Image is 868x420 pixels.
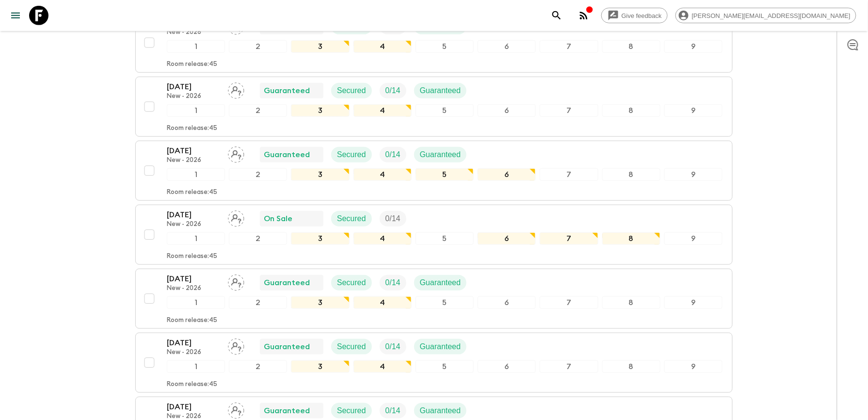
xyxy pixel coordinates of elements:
[420,85,461,97] p: Guaranteed
[602,232,660,245] div: 8
[337,213,366,225] p: Secured
[167,40,225,53] div: 1
[540,232,598,245] div: 7
[380,147,406,162] div: Trip Fill
[167,104,225,117] div: 1
[354,168,412,181] div: 4
[337,405,366,417] p: Secured
[354,232,412,245] div: 4
[602,168,660,181] div: 8
[264,341,310,353] p: Guaranteed
[380,403,406,419] div: Trip Fill
[264,405,310,417] p: Guaranteed
[228,277,244,285] span: Assign pack leader
[380,339,406,355] div: Trip Fill
[420,149,461,161] p: Guaranteed
[386,85,401,97] p: 0 / 14
[380,275,406,291] div: Trip Fill
[167,209,220,221] p: [DATE]
[354,104,412,117] div: 4
[664,104,723,117] div: 9
[6,6,25,25] button: menu
[167,285,220,292] p: New - 2026
[229,104,287,117] div: 2
[540,168,598,181] div: 7
[228,341,244,349] span: Assign pack leader
[167,232,225,245] div: 1
[135,205,733,265] button: [DATE]New - 2026Assign pack leaderOn SaleSecuredTrip Fill123456789Room release:45
[602,360,660,373] div: 8
[386,277,401,289] p: 0 / 14
[664,360,723,373] div: 9
[228,85,244,93] span: Assign pack leader
[354,40,412,53] div: 4
[229,296,287,309] div: 2
[380,211,406,226] div: Trip Fill
[291,232,349,245] div: 3
[540,40,598,53] div: 7
[416,168,474,181] div: 5
[264,149,310,161] p: Guaranteed
[135,269,733,329] button: [DATE]New - 2026Assign pack leaderGuaranteedSecuredTrip FillGuaranteed123456789Room release:45
[167,61,217,68] p: Room release: 45
[664,40,723,53] div: 9
[386,213,401,225] p: 0 / 14
[420,277,461,289] p: Guaranteed
[167,168,225,181] div: 1
[540,104,598,117] div: 7
[167,81,220,93] p: [DATE]
[167,349,220,356] p: New - 2026
[167,29,220,36] p: New - 2026
[602,296,660,309] div: 8
[386,341,401,353] p: 0 / 14
[664,168,723,181] div: 9
[386,405,401,417] p: 0 / 14
[478,104,536,117] div: 6
[229,232,287,245] div: 2
[167,157,220,164] p: New - 2026
[167,253,217,260] p: Room release: 45
[331,147,372,162] div: Secured
[167,93,220,100] p: New - 2026
[380,83,406,98] div: Trip Fill
[602,104,660,117] div: 8
[229,40,287,53] div: 2
[354,296,412,309] div: 4
[291,40,349,53] div: 3
[602,40,660,53] div: 8
[337,85,366,97] p: Secured
[291,296,349,309] div: 3
[416,296,474,309] div: 5
[478,168,536,181] div: 6
[228,213,244,221] span: Assign pack leader
[135,141,733,201] button: [DATE]New - 2026Assign pack leaderGuaranteedSecuredTrip FillGuaranteed123456789Room release:45
[135,333,733,393] button: [DATE]New - 2026Assign pack leaderGuaranteedSecuredTrip FillGuaranteed123456789Room release:45
[478,296,536,309] div: 6
[264,277,310,289] p: Guaranteed
[167,317,217,324] p: Room release: 45
[229,168,287,181] div: 2
[416,232,474,245] div: 5
[664,296,723,309] div: 9
[228,149,244,157] span: Assign pack leader
[386,149,401,161] p: 0 / 14
[167,381,217,388] p: Room release: 45
[331,211,372,226] div: Secured
[135,77,733,137] button: [DATE]New - 2026Assign pack leaderGuaranteedSecuredTrip FillGuaranteed123456789Room release:45
[331,275,372,291] div: Secured
[420,405,461,417] p: Guaranteed
[478,360,536,373] div: 6
[167,189,217,196] p: Room release: 45
[135,13,733,73] button: [DATE]New - 2026Assign pack leaderGuaranteedSecuredTrip FillGuaranteed123456789Room release:45
[291,168,349,181] div: 3
[337,341,366,353] p: Secured
[291,360,349,373] div: 3
[167,273,220,285] p: [DATE]
[601,8,668,23] a: Give feedback
[167,296,225,309] div: 1
[416,40,474,53] div: 5
[167,221,220,228] p: New - 2026
[416,104,474,117] div: 5
[616,12,667,19] span: Give feedback
[167,125,217,132] p: Room release: 45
